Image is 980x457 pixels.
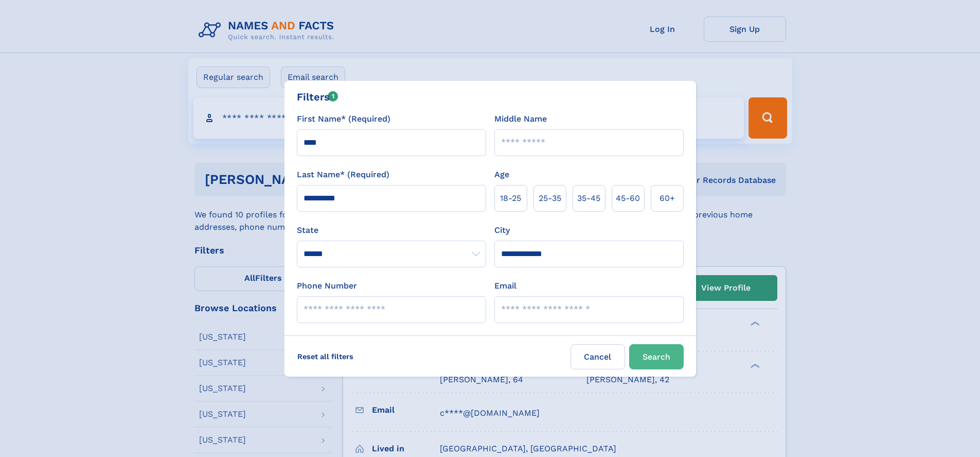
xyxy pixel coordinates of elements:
[297,224,486,236] label: State
[500,192,521,205] span: 18‑25
[577,192,600,205] span: 35‑45
[494,224,510,236] label: City
[494,168,509,181] label: Age
[539,192,561,205] span: 25‑35
[297,280,357,292] label: Phone Number
[571,344,625,369] label: Cancel
[297,89,338,105] div: Filters
[494,280,516,292] label: Email
[297,113,390,125] label: First Name* (Required)
[616,192,640,205] span: 45‑60
[629,344,684,369] button: Search
[494,113,547,125] label: Middle Name
[297,168,389,181] label: Last Name* (Required)
[660,192,675,205] span: 60+
[291,344,360,369] label: Reset all filters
